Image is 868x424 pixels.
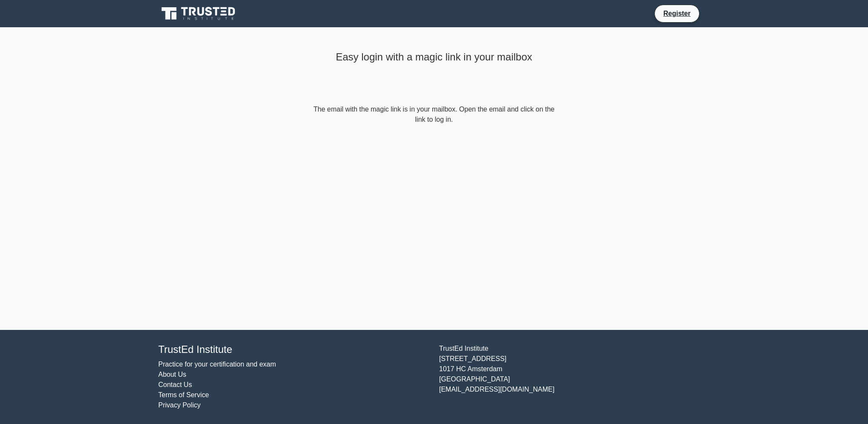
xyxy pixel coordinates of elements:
[158,371,186,378] a: About Us
[434,344,715,410] div: TrustEd Institute [STREET_ADDRESS] 1017 HC Amsterdam [GEOGRAPHIC_DATA] [EMAIL_ADDRESS][DOMAIN_NAME]
[658,8,696,19] a: Register
[158,381,192,388] a: Contact Us
[158,361,276,368] a: Practice for your certification and exam
[158,344,429,356] h4: TrustEd Institute
[311,51,557,63] h4: Easy login with a magic link in your mailbox
[158,391,209,398] a: Terms of Service
[311,104,557,125] form: The email with the magic link is in your mailbox. Open the email and click on the link to log in.
[158,401,201,409] a: Privacy Policy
